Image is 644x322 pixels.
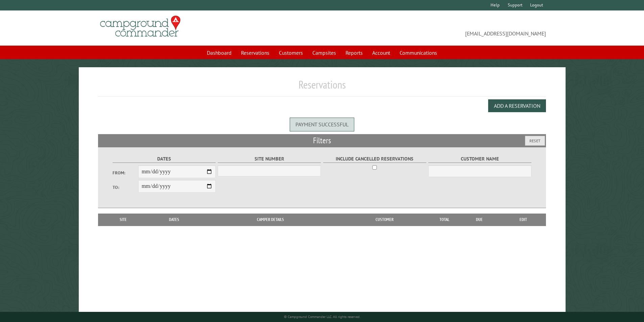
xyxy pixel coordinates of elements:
th: Total [431,214,458,226]
span: [EMAIL_ADDRESS][DOMAIN_NAME] [322,19,546,38]
th: Camper Details [203,214,338,226]
a: Customers [275,46,307,59]
a: Reservations [237,46,273,59]
a: Campsites [308,46,340,59]
a: Account [368,46,394,59]
a: Reports [341,46,367,59]
button: Add a Reservation [488,99,546,112]
th: Site [101,214,145,226]
th: Customer [338,214,431,226]
label: Customer Name [428,155,531,163]
label: From: [113,170,138,176]
img: Campground Commander [98,13,183,40]
label: To: [113,184,138,191]
small: © Campground Commander LLC. All rights reserved. [284,315,360,319]
th: Due [458,214,501,226]
h2: Filters [98,134,546,147]
label: Site Number [218,155,321,163]
a: Dashboard [203,46,236,59]
th: Dates [145,214,203,226]
label: Include Cancelled Reservations [323,155,426,163]
a: Communications [396,46,441,59]
div: Payment successful [290,118,354,131]
label: Dates [113,155,216,163]
button: Reset [525,136,545,146]
h1: Reservations [98,78,546,97]
th: Edit [501,214,546,226]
